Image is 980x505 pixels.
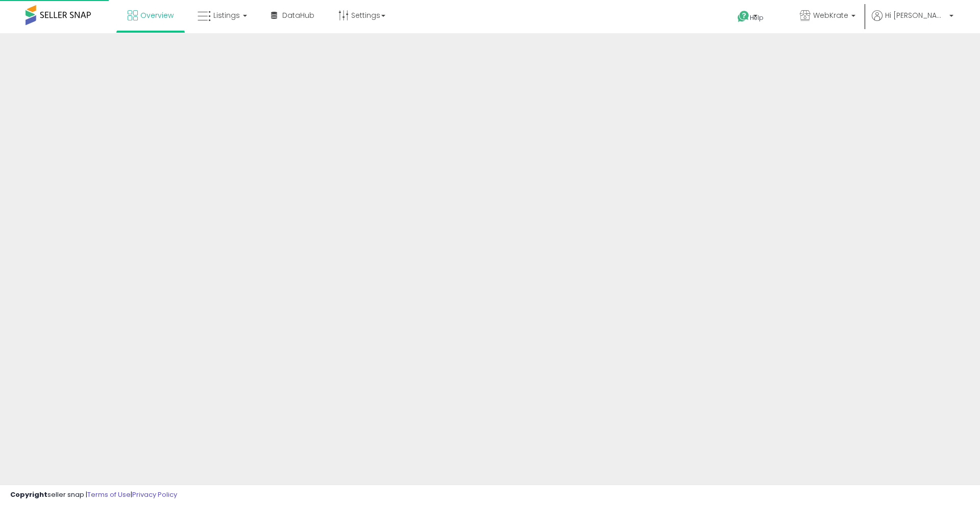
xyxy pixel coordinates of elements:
[872,10,953,33] a: Hi [PERSON_NAME]
[737,10,750,23] i: Get Help
[140,10,174,20] span: Overview
[885,10,946,20] span: Hi [PERSON_NAME]
[750,13,764,22] span: Help
[729,3,783,33] a: Help
[282,10,314,20] span: DataHub
[213,10,240,20] span: Listings
[813,10,848,20] span: WebKrate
